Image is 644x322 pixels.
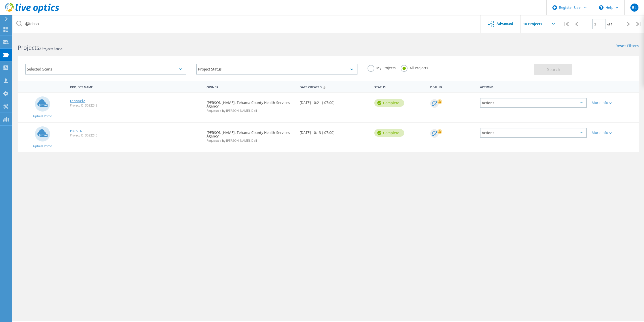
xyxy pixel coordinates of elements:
[207,139,295,142] span: Requested by [PERSON_NAME], Dell
[632,6,637,10] span: BL
[401,65,428,70] label: All Projects
[534,64,572,75] button: Search
[204,123,297,147] div: [PERSON_NAME], Tehama County Health Services Agency
[592,131,636,134] div: More Info
[607,22,613,26] span: of 1
[428,82,477,91] div: Deal Id
[592,101,636,104] div: More Info
[70,129,83,133] a: HOST6
[480,128,587,138] div: Actions
[25,64,186,75] div: Selected Scans
[616,44,639,48] a: Reset Filters
[207,109,295,112] span: Requested by [PERSON_NAME], Dell
[297,93,372,110] div: [DATE] 10:21 (-07:00)
[497,22,513,25] span: Advanced
[70,104,202,107] span: Project ID: 3032248
[204,93,297,117] div: [PERSON_NAME], Tehama County Health Services Agency
[70,134,202,137] span: Project ID: 3032245
[297,123,372,139] div: [DATE] 10:13 (-07:00)
[599,5,603,10] svg: \n
[33,145,52,148] span: Optical Prime
[13,15,481,33] input: Search projects by name, owner, ID, company, etc
[372,82,428,91] div: Status
[204,82,297,91] div: Owner
[18,44,39,52] b: Projects
[374,129,404,137] div: Complete
[368,65,396,70] label: My Projects
[374,99,404,107] div: Complete
[561,15,571,33] div: |
[297,82,372,92] div: Date Created
[33,115,52,118] span: Optical Prime
[67,82,204,91] div: Project Name
[70,99,86,103] a: tchsacl2
[480,98,587,108] div: Actions
[634,15,644,33] div: |
[196,64,357,75] div: Project Status
[5,11,59,14] a: Live Optics Dashboard
[477,82,589,91] div: Actions
[39,47,62,51] span: 2 Projects Found
[547,67,560,72] span: Search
